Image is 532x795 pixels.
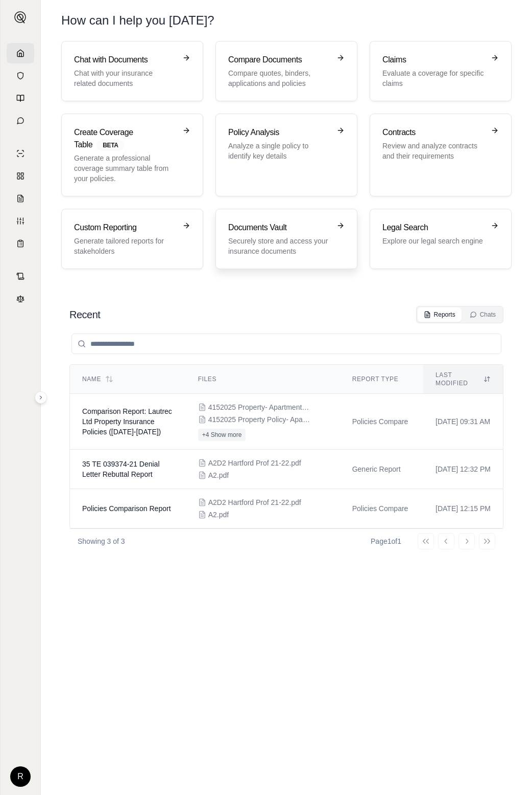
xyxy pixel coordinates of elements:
a: Documents VaultSecurely store and access your insurance documents [215,209,357,269]
p: Analyze a single policy to identify key details [228,141,330,161]
div: Reports [424,311,455,319]
a: Chat with DocumentsChat with your insurance related documents [61,41,203,101]
p: Chat with your insurance related documents [74,68,176,89]
span: A2D2 Hartford Prof 21-22.pdf [208,458,301,468]
th: Files [186,365,340,394]
p: Securely store and access your insurance documents [228,236,330,256]
div: Name [82,375,174,383]
a: Compare DocumentsCompare quotes, binders, applications and policies [215,41,357,101]
a: Legal SearchExplore our legal search engine [370,209,512,269]
a: Create Coverage TableBETAGenerate a professional coverage summary table from your policies. [61,114,203,196]
td: Policies Compare [340,489,423,528]
button: Expand sidebar [35,391,47,404]
img: Expand sidebar [14,11,27,24]
div: Page 1 of 1 [371,536,401,546]
a: Custom Report [7,211,34,231]
a: Claim Coverage [7,188,34,209]
td: Policies Compare [340,394,423,450]
div: Chats [470,311,496,319]
a: Contract Analysis [7,266,34,286]
h2: Recent [69,307,100,322]
span: 4152025 Property- Apartments- (Lead $5M po of $25M)- Weschester (Lead) Policy.pdf [208,402,310,412]
h3: Policy Analysis [228,126,330,139]
span: A2.pdf [208,510,229,520]
span: A2.pdf [208,470,229,480]
a: Chat [7,111,34,131]
a: Single Policy [7,143,34,164]
a: Home [7,43,34,63]
td: [DATE] 12:32 PM [423,450,503,489]
a: ContractsReview and analyze contracts and their requirements [370,114,512,196]
p: Generate a professional coverage summary table from your policies. [74,153,176,184]
h3: Documents Vault [228,222,330,234]
a: Documents Vault [7,65,34,86]
p: Explore our legal search engine [382,236,485,246]
span: BETA [96,140,124,151]
span: Policies Comparison Report [82,504,171,513]
span: A2D2 Hartford Prof 21-22.pdf [208,497,301,507]
span: Comparison Report: Lautrec Ltd Property Insurance Policies (2025-2026) [82,407,172,436]
a: Policy Comparisons [7,166,34,186]
p: Review and analyze contracts and their requirements [382,141,485,161]
button: +4 Show more [198,429,246,441]
th: Report Type [340,365,423,394]
a: Coverage Table [7,233,34,254]
h3: Chat with Documents [74,54,176,66]
p: Showing 3 of 3 [78,536,125,546]
button: Expand sidebar [10,7,31,28]
a: Policy AnalysisAnalyze a single policy to identify key details [215,114,357,196]
h3: Legal Search [382,222,485,234]
a: Prompt Library [7,88,34,108]
a: Custom ReportingGenerate tailored reports for stakeholders [61,209,203,269]
td: [DATE] 09:31 AM [423,394,503,450]
td: Generic Report [340,450,423,489]
div: Last modified [436,371,491,387]
button: Reports [418,307,462,322]
h3: Compare Documents [228,54,330,66]
p: Compare quotes, binders, applications and policies [228,68,330,89]
span: 4152025 Property Policy- Apartments- ($5M po $25M Primary) - RB Jones.pdf [208,414,310,425]
p: Evaluate a coverage for specific claims [382,68,485,89]
span: 35 TE 039374-21 Denial Letter Rebuttal Report [82,460,160,478]
a: ClaimsEvaluate a coverage for specific claims [370,41,512,101]
h1: How can I help you [DATE]? [61,12,512,29]
p: Generate tailored reports for stakeholders [74,236,176,256]
h3: Custom Reporting [74,222,176,234]
h3: Claims [382,54,485,66]
div: R [10,766,31,787]
a: Legal Search Engine [7,289,34,309]
h3: Create Coverage Table [74,126,176,151]
td: [DATE] 12:15 PM [423,489,503,528]
h3: Contracts [382,126,485,139]
button: Chats [464,307,502,322]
